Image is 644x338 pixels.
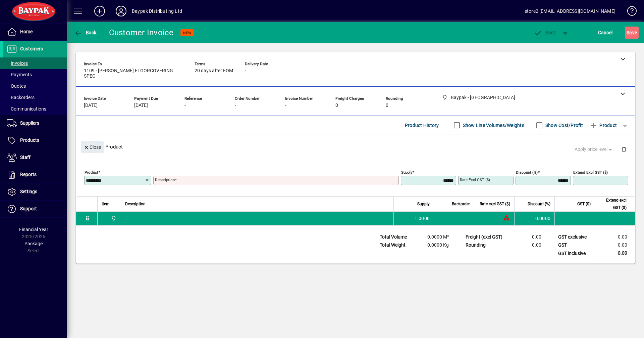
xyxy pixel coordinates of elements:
[20,46,43,51] span: Customers
[3,149,67,166] a: Staff
[462,233,509,241] td: Freight (excl GST)
[285,103,286,108] span: -
[555,249,595,258] td: GST inclusive
[462,122,524,129] label: Show Line Volumes/Weights
[528,200,550,208] span: Discount (%)
[74,30,97,35] span: Back
[3,69,67,80] a: Payments
[81,141,104,153] button: Close
[625,27,639,39] button: Save
[516,170,538,175] mat-label: Discount (%)
[401,170,412,175] mat-label: Supply
[376,241,417,249] td: Total Weight
[514,212,554,225] td: 0.0000
[3,103,67,115] a: Communications
[102,200,110,208] span: Item
[3,183,67,200] a: Settings
[20,29,33,34] span: Home
[134,103,148,108] span: [DATE]
[555,233,595,241] td: GST exclusive
[184,103,186,108] span: -
[534,30,555,35] span: ost
[595,249,635,258] td: 0.00
[3,166,67,183] a: Reports
[599,197,627,211] span: Extend excl GST ($)
[3,80,67,92] a: Quotes
[20,137,39,143] span: Products
[616,146,632,152] app-page-header-button: Delete
[7,60,28,66] span: Invoices
[84,68,184,79] span: 1109 - [PERSON_NAME] FLOORCOVERING SPEC
[76,134,635,159] div: Product
[376,233,417,241] td: Total Volume
[460,177,490,182] mat-label: Rate excl GST ($)
[84,142,101,153] span: Close
[7,95,35,100] span: Backorders
[7,72,32,77] span: Payments
[20,120,39,126] span: Suppliers
[386,103,388,108] span: 0
[85,170,98,175] mat-label: Product
[20,172,37,177] span: Reports
[84,103,98,108] span: [DATE]
[183,31,192,35] span: NEW
[627,27,637,38] span: ave
[195,68,233,74] span: 20 days after EOM
[20,206,37,211] span: Support
[530,27,559,39] button: Post
[24,241,43,246] span: Package
[67,27,104,39] app-page-header-button: Back
[545,30,548,35] span: P
[577,200,591,208] span: GST ($)
[110,5,132,17] button: Profile
[509,241,549,249] td: 0.00
[622,1,636,23] a: Knowledge Base
[235,103,236,108] span: -
[462,241,509,249] td: Rounding
[79,144,105,150] app-page-header-button: Close
[7,83,26,89] span: Quotes
[480,200,510,208] span: Rate excl GST ($)
[598,27,613,38] span: Cancel
[7,106,46,112] span: Communications
[544,122,583,129] label: Show Cost/Profit
[575,146,613,153] span: Apply price level
[573,170,608,175] mat-label: Extend excl GST ($)
[19,227,48,232] span: Financial Year
[415,215,430,222] span: 1.0000
[3,92,67,103] a: Backorders
[72,27,98,39] button: Back
[417,233,457,241] td: 0.0000 M³
[596,27,614,39] button: Cancel
[405,120,439,131] span: Product History
[572,143,616,156] button: Apply price level
[3,24,67,40] a: Home
[245,68,246,74] span: -
[3,201,67,217] a: Support
[417,241,457,249] td: 0.0000 Kg
[509,233,549,241] td: 0.00
[132,6,182,16] div: Baypak Distributing Ltd
[20,189,37,194] span: Settings
[525,6,615,16] div: store2 [EMAIL_ADDRESS][DOMAIN_NAME]
[335,103,338,108] span: 0
[109,27,174,38] div: Customer Invoice
[89,5,110,17] button: Add
[3,57,67,69] a: Invoices
[155,177,175,182] mat-label: Description
[402,119,442,131] button: Product History
[3,132,67,149] a: Products
[452,200,470,208] span: Backorder
[3,115,67,132] a: Suppliers
[20,155,31,160] span: Staff
[595,233,635,241] td: 0.00
[595,241,635,249] td: 0.00
[417,200,430,208] span: Supply
[555,241,595,249] td: GST
[125,200,146,208] span: Description
[109,215,117,222] span: Baypak - Onekawa
[616,141,632,157] button: Delete
[627,30,629,35] span: S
